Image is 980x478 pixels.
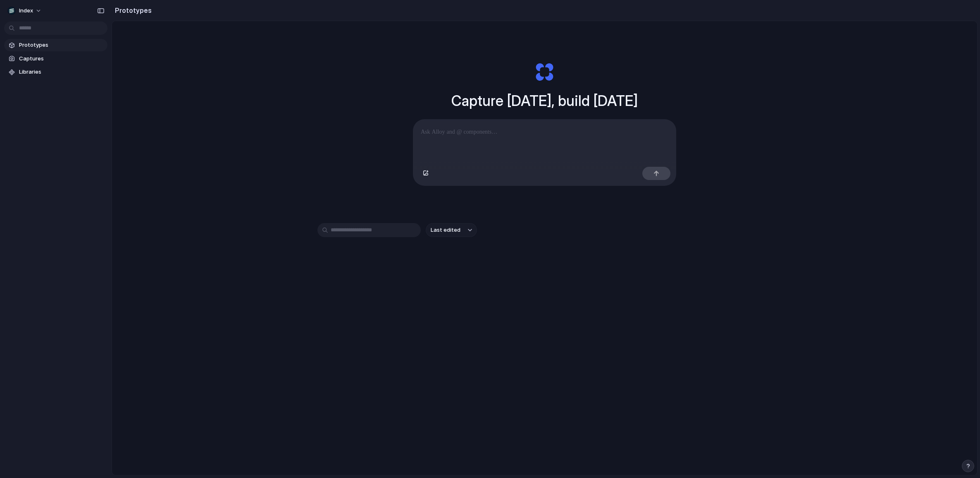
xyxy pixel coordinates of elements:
h1: Capture [DATE], build [DATE] [451,90,638,112]
h2: Prototypes [112,5,152,15]
a: Prototypes [4,39,107,51]
span: Last edited [431,226,460,234]
span: Captures [19,55,104,63]
span: Index [19,7,33,15]
span: Prototypes [19,41,104,49]
button: Last edited [426,223,477,237]
button: Index [4,4,46,17]
span: Libraries [19,68,104,76]
a: Libraries [4,66,107,78]
a: Captures [4,53,107,65]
